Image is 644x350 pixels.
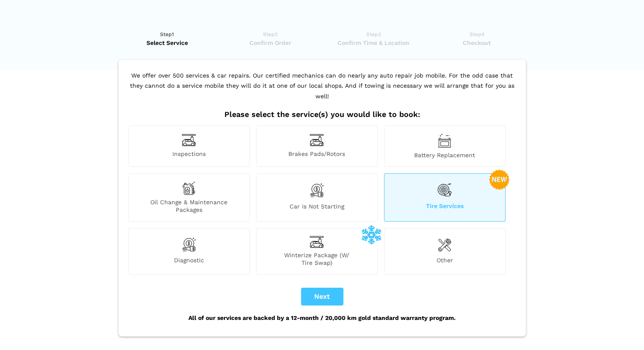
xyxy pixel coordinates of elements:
[126,306,518,330] div: All of our services are backed by a 12-month / 20,000 km gold standard warranty program.
[221,39,319,47] span: Confirm Order
[126,70,518,110] p: We offer over 500 services & car repairs. Our certified mechanics can do nearly any auto repair j...
[325,39,423,47] span: Confirm Time & Location
[126,110,518,119] h2: Please select the service(s) you would like to book:
[325,30,423,47] a: Step3
[129,150,249,159] span: Inspections
[301,288,343,306] button: Next
[257,251,377,267] span: Winterize Package (W/ Tire Swap)
[428,39,526,47] span: Checkout
[119,39,216,47] span: Select Service
[384,202,505,214] span: Tire Services
[129,256,249,267] span: Diagnostic
[129,198,249,214] span: Oil Change & Maintenance Packages
[257,203,377,214] span: Car is not starting
[221,30,319,47] a: Step2
[384,151,505,159] span: Battery Replacement
[257,150,377,159] span: Brakes Pads/Rotors
[489,169,509,190] img: new-badge-2-48.png
[428,30,526,47] a: Step4
[119,30,216,47] a: Step1
[384,256,505,267] span: Other
[361,224,381,244] img: winterize-icon_1.png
